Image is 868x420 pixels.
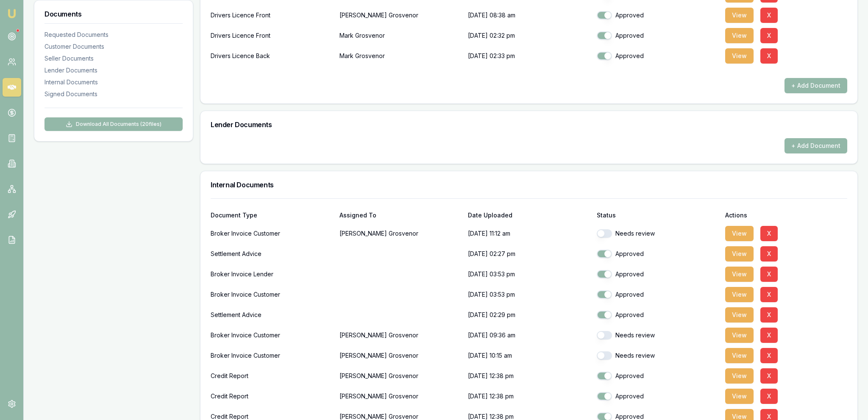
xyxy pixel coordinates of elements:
[211,388,333,405] div: Credit Report
[725,328,754,343] button: View
[725,226,754,241] button: View
[597,250,719,258] div: Approved
[760,287,778,302] button: X
[725,8,754,23] button: View
[597,290,719,299] div: Approved
[725,287,754,302] button: View
[339,347,462,364] p: [PERSON_NAME] Grosvenor
[597,212,719,218] div: Status
[45,42,183,51] div: Customer Documents
[725,212,847,218] div: Actions
[760,28,778,43] button: X
[339,212,462,218] div: Assigned To
[468,47,590,64] p: [DATE] 02:33 pm
[211,347,333,364] div: Broker Invoice Customer
[760,48,778,64] button: X
[339,27,462,44] p: Mark Grosvenor
[468,306,590,323] p: [DATE] 02:29 pm
[725,368,754,384] button: View
[45,11,183,17] h3: Documents
[339,388,462,405] p: [PERSON_NAME] Grosvenor
[760,8,778,23] button: X
[785,78,847,93] button: + Add Document
[211,266,333,283] div: Broker Invoice Lender
[760,246,778,261] button: X
[339,367,462,384] p: [PERSON_NAME] Grosvenor
[725,389,754,404] button: View
[45,117,183,131] button: Download All Documents (20files)
[725,28,754,43] button: View
[7,8,17,19] img: emu-icon-u.png
[211,367,333,384] div: Credit Report
[211,212,333,218] div: Document Type
[211,327,333,344] div: Broker Invoice Customer
[597,52,719,60] div: Approved
[725,267,754,282] button: View
[760,368,778,384] button: X
[468,245,590,262] p: [DATE] 02:27 pm
[597,331,719,339] div: Needs review
[597,11,719,19] div: Approved
[339,47,462,64] p: Mark Grosvenor
[760,267,778,282] button: X
[785,138,847,153] button: + Add Document
[211,47,333,64] div: Drivers Licence Back
[760,307,778,323] button: X
[211,7,333,24] div: Drivers Licence Front
[597,31,719,40] div: Approved
[760,348,778,363] button: X
[45,54,183,63] div: Seller Documents
[725,48,754,64] button: View
[468,347,590,364] p: [DATE] 10:15 am
[45,90,183,98] div: Signed Documents
[211,27,333,44] div: Drivers Licence Front
[211,225,333,242] div: Broker Invoice Customer
[339,7,462,24] p: [PERSON_NAME] Grosvenor
[468,286,590,303] p: [DATE] 03:53 pm
[725,348,754,363] button: View
[211,286,333,303] div: Broker Invoice Customer
[597,351,719,360] div: Needs review
[45,31,183,39] div: Requested Documents
[468,212,590,218] div: Date Uploaded
[468,388,590,405] p: [DATE] 12:38 pm
[760,328,778,343] button: X
[211,245,333,262] div: Settlement Advice
[760,226,778,241] button: X
[45,78,183,86] div: Internal Documents
[468,327,590,344] p: [DATE] 09:36 am
[468,367,590,384] p: [DATE] 12:38 pm
[597,392,719,401] div: Approved
[468,225,590,242] p: [DATE] 11:12 am
[597,311,719,319] div: Approved
[339,225,462,242] p: [PERSON_NAME] Grosvenor
[468,27,590,44] p: [DATE] 02:32 pm
[211,306,333,323] div: Settlement Advice
[597,270,719,278] div: Approved
[211,181,847,188] h3: Internal Documents
[45,66,183,75] div: Lender Documents
[725,246,754,261] button: View
[597,229,719,238] div: Needs review
[468,7,590,24] p: [DATE] 08:38 am
[597,372,719,380] div: Approved
[725,307,754,323] button: View
[339,327,462,344] p: [PERSON_NAME] Grosvenor
[760,389,778,404] button: X
[211,121,847,128] h3: Lender Documents
[468,266,590,283] p: [DATE] 03:53 pm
